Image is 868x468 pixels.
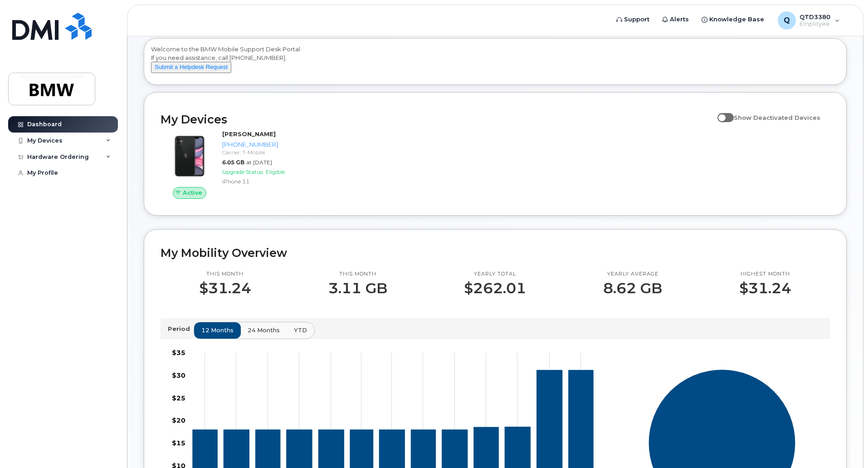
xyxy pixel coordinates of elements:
span: Show Deactivated Devices [734,114,820,121]
span: Alerts [670,15,689,24]
p: 3.11 GB [328,280,387,296]
span: Knowledge Base [709,15,764,24]
span: at [DATE] [246,159,272,166]
a: Active[PERSON_NAME][PHONE_NUMBER]Carrier: T-Mobile6.05 GBat [DATE]Upgrade Status:EligibleiPhone 11 [161,130,320,199]
p: Period [168,325,194,333]
p: This month [328,271,387,278]
div: Welcome to the BMW Mobile Support Desk Portal If you need assistance, call [PHONE_NUMBER]. [151,45,839,81]
button: Submit a Helpdesk Request [151,62,231,73]
span: 6.05 GB [222,159,244,166]
p: Yearly average [603,271,662,278]
span: Eligible [266,168,285,175]
tspan: $15 [172,439,185,447]
a: Submit a Helpdesk Request [151,63,231,70]
span: Q [784,15,790,26]
iframe: Messenger Launcher [829,429,861,461]
tspan: $30 [172,371,185,379]
tspan: $35 [172,349,185,357]
a: Alerts [656,10,695,29]
div: Carrier: T-Mobile [222,148,316,156]
div: QTD3380 [771,11,846,30]
tspan: $25 [172,394,185,402]
a: Support [610,10,656,29]
span: Upgrade Status: [222,168,264,175]
span: Active [183,188,202,197]
p: 8.62 GB [603,280,662,296]
tspan: $20 [172,416,185,424]
div: iPhone 11 [222,177,316,185]
p: Highest month [739,271,791,278]
p: $262.01 [464,280,526,296]
span: 24 months [248,326,280,335]
strong: [PERSON_NAME] [222,130,276,138]
span: QTD3380 [800,13,830,20]
span: YTD [294,326,307,335]
span: Employee [800,20,830,28]
p: This month [199,271,251,278]
h2: My Mobility Overview [161,246,830,260]
img: iPhone_11.jpg [168,134,211,178]
span: Support [624,15,649,24]
a: Knowledge Base [695,10,770,29]
h2: My Devices [161,113,713,126]
p: $31.24 [199,280,251,296]
p: Yearly total [464,271,526,278]
p: $31.24 [739,280,791,296]
div: [PHONE_NUMBER] [222,140,316,149]
input: Show Deactivated Devices [717,109,725,116]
